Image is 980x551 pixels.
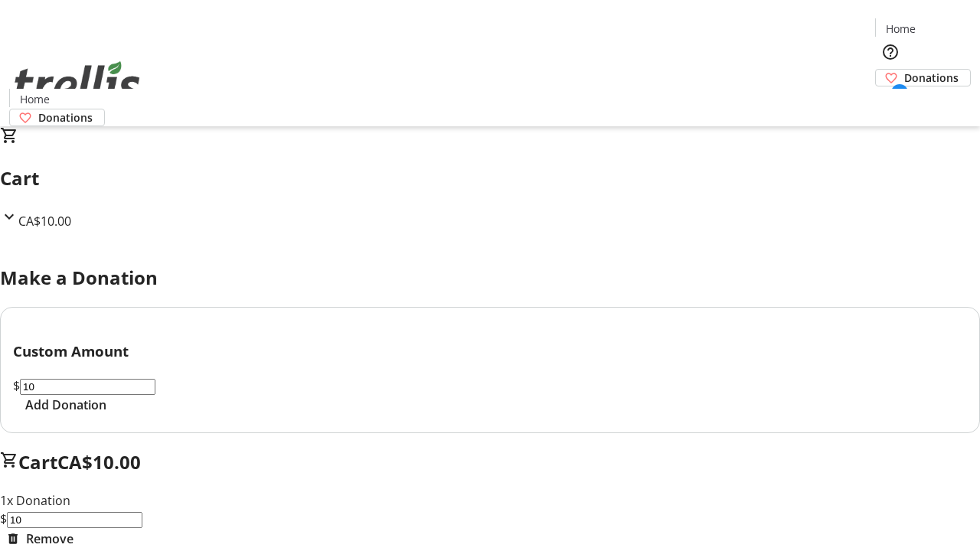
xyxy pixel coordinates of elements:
span: Remove [26,530,73,548]
span: CA$10.00 [57,449,141,474]
a: Home [876,21,925,37]
a: Donations [9,109,105,126]
button: Cart [875,86,906,117]
a: Donations [875,69,971,86]
a: Home [10,91,59,107]
span: CA$10.00 [18,213,71,230]
span: Home [886,21,916,37]
span: Donations [904,70,959,86]
span: Donations [38,109,93,126]
span: Home [20,91,50,107]
button: Add Donation [13,396,119,414]
input: Donation Amount [20,379,155,395]
button: Help [875,37,906,67]
span: Add Donation [25,396,106,414]
input: Donation Amount [7,512,142,528]
span: $ [13,377,20,394]
img: Orient E2E Organization iZ420mQ27c's Logo [9,44,145,121]
h3: Custom Amount [13,341,967,362]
